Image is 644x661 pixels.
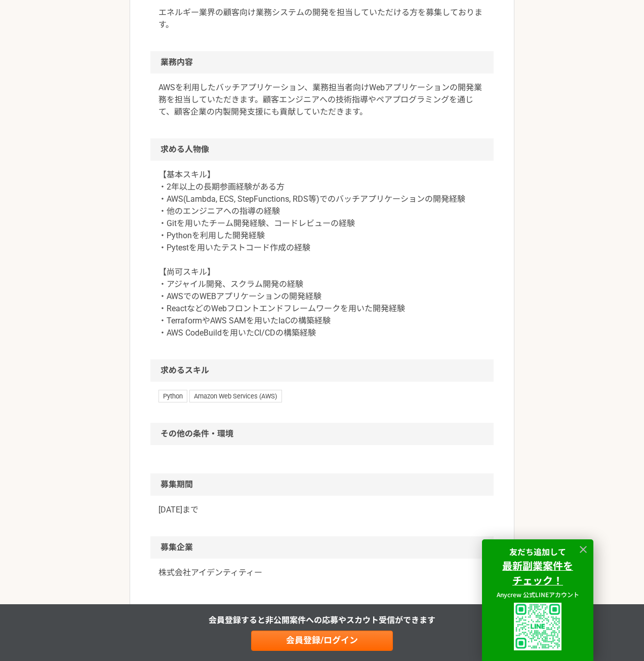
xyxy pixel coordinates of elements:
span: Python [158,390,187,402]
h2: 業務内容 [150,51,494,74]
a: チェック！ [512,575,563,587]
strong: 最新副業案件を [502,558,573,573]
strong: チェック！ [512,573,563,587]
p: 会員登録すると非公開案件への応募やスカウト受信ができます [209,614,435,627]
p: エネルギー業界の顧客向け業務システムの開発を担当していただける方を募集しております。 [158,7,486,31]
span: Anycrew 公式LINEアカウント [497,590,579,599]
a: 株式会社アイデンティティー [158,567,486,579]
strong: 友だち追加して [509,545,566,558]
h2: 求める人物像 [150,138,494,161]
h2: 求めるスキル [150,359,494,382]
p: [DATE]まで [158,504,486,516]
a: 会員登録/ログイン [251,631,393,651]
span: Amazon Web Services (AWS) [189,390,282,402]
h2: その他の条件・環境 [150,423,494,445]
p: AWSを利用したバッチアプリケーション、業務担当者向けWebアプリケーションの開発業務を担当していただきます。顧客エンジニアへの技術指導やペアプログラミングを通じて、顧客企業の内製開発支援にも貢... [158,82,486,118]
h2: 募集企業 [150,536,494,559]
p: 【基本スキル】 ・2年以上の長期参画経験がある方 ・AWS(Lambda, ECS, StepFunctions, RDS等)でのバッチアプリケーションの開発経験 ・他のエンジニアへの指導の経験... [158,169,486,339]
img: uploaded%2F9x3B4GYyuJhK5sXzQK62fPT6XL62%2F_1i3i91es70ratxpc0n6.png [514,603,561,650]
a: 最新副業案件を [502,560,573,572]
h2: 募集期間 [150,473,494,496]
